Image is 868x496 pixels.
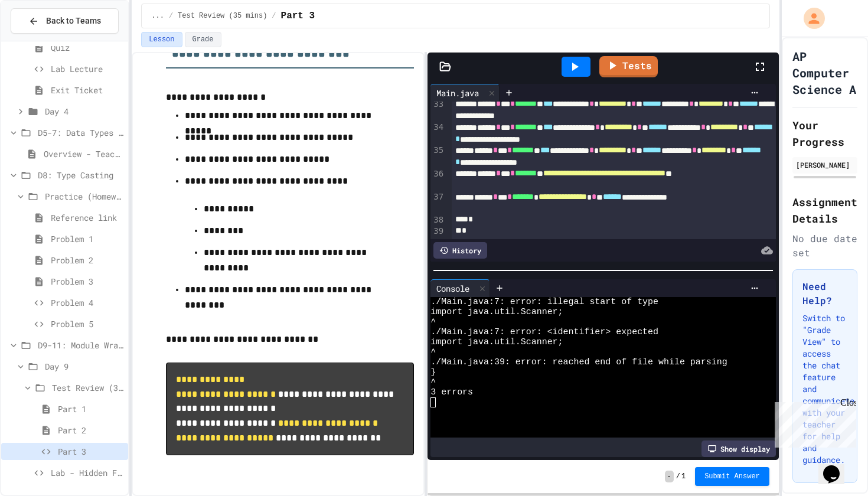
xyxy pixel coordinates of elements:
span: Overview - Teacher Only [44,148,123,160]
span: ^ [430,347,436,357]
div: 34 [430,122,445,145]
span: / [676,472,680,481]
span: Test Review (35 mins) [52,381,123,394]
div: Show display [701,440,776,457]
div: Chat with us now!Close [5,5,81,75]
div: 35 [430,145,445,168]
div: 39 [430,226,445,237]
div: No due date set [792,231,857,260]
span: import java.util.Scanner; [430,337,563,347]
h2: Your Progress [792,117,857,150]
span: Part 3 [58,445,123,458]
span: Back to Teams [46,15,101,27]
span: ^ [430,377,436,387]
button: Grade [185,32,221,47]
span: ^ [430,317,436,327]
span: D5-7: Data Types and Number Calculations [38,126,123,139]
p: Switch to "Grade View" to access the chat feature and communicate with your teacher for help and ... [802,312,847,466]
span: Day 9 [45,360,123,373]
span: Quiz [51,41,123,54]
span: Problem 4 [51,296,123,309]
button: Submit Answer [695,467,769,486]
div: 33 [430,99,445,122]
span: Problem 2 [51,254,123,266]
div: Main.java [430,84,500,102]
span: import java.util.Scanner; [430,307,563,317]
button: Lesson [141,32,182,47]
div: 36 [430,168,445,191]
iframe: chat widget [818,449,856,484]
div: [PERSON_NAME] [796,159,854,170]
span: Practice (Homework, if needed) [45,190,123,203]
span: Lab - Hidden Figures: Launch Weight Calculator [51,466,123,479]
div: 38 [430,214,445,226]
span: Part 2 [58,424,123,436]
div: 37 [430,191,445,214]
h3: Need Help? [802,279,847,308]
span: Lab Lecture [51,63,123,75]
span: ./Main.java:39: error: reached end of file while parsing [430,357,727,367]
span: Part 3 [281,9,315,23]
span: Reference link [51,211,123,224]
div: Main.java [430,87,485,99]
span: ... [151,11,164,21]
div: Console [430,279,490,297]
span: Test Review (35 mins) [178,11,267,21]
span: Problem 5 [51,318,123,330]
span: Exit Ticket [51,84,123,96]
span: } [430,367,436,377]
h2: Assignment Details [792,194,857,227]
span: / [169,11,173,21]
span: D8: Type Casting [38,169,123,181]
div: My Account [791,5,828,32]
a: Tests [599,56,658,77]
div: History [433,242,487,259]
span: - [665,471,674,482]
span: Problem 1 [51,233,123,245]
span: D9-11: Module Wrap Up [38,339,123,351]
span: 1 [681,472,686,481]
span: / [272,11,276,21]
button: Back to Teams [11,8,119,34]
iframe: chat widget [770,397,856,448]
div: Console [430,282,475,295]
span: Problem 3 [51,275,123,288]
span: Day 4 [45,105,123,118]
span: ./Main.java:7: error: <identifier> expected [430,327,658,337]
span: Submit Answer [704,472,760,481]
h1: AP Computer Science A [792,48,857,97]
span: ./Main.java:7: error: illegal start of type [430,297,658,307]
span: 3 errors [430,387,473,397]
span: Part 1 [58,403,123,415]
